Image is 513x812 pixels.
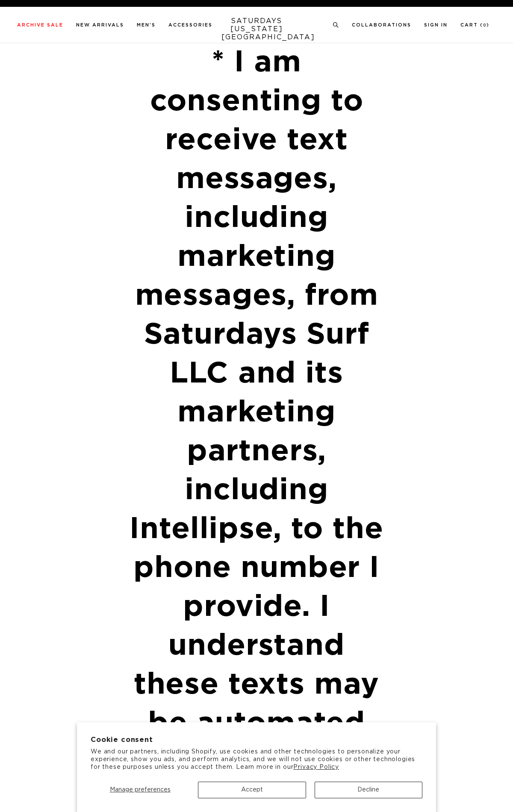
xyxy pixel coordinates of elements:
[352,23,411,27] a: Collaborations
[198,782,306,798] button: Accept
[76,23,124,27] a: New Arrivals
[221,17,292,41] a: SATURDAYS[US_STATE][GEOGRAPHIC_DATA]
[293,764,339,770] a: Privacy Policy
[424,23,448,27] a: Sign In
[483,24,486,27] small: 0
[168,23,212,27] a: Accessories
[17,23,63,27] a: Archive Sale
[91,736,422,744] h2: Cookie consent
[91,748,422,771] p: We and our partners, including Shopify, use cookies and other technologies to personalize your ex...
[110,787,171,793] span: Manage preferences
[137,23,156,27] a: Men's
[315,782,422,798] button: Decline
[460,23,489,27] a: Cart (0)
[91,782,189,798] button: Manage preferences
